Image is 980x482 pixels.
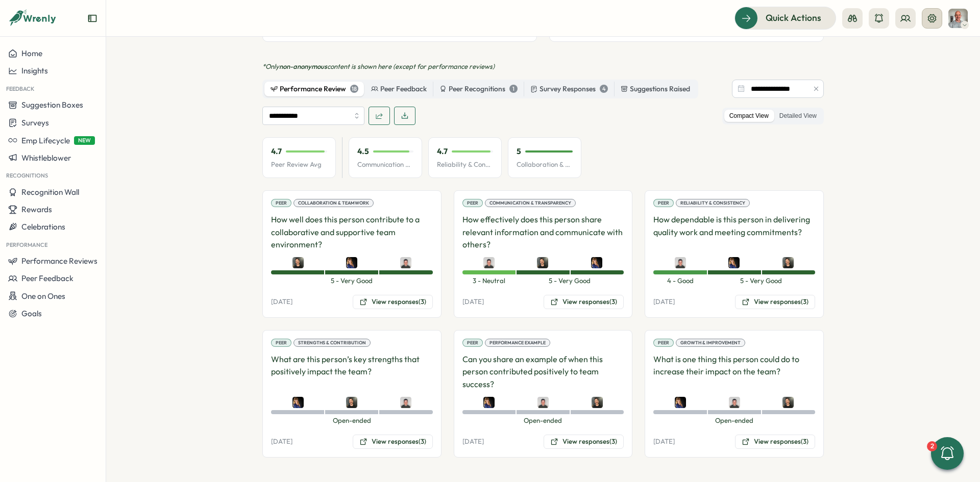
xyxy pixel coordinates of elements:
[357,160,413,169] p: Communication & Transparency
[931,437,964,470] button: 2
[653,199,674,207] div: Peer
[262,62,824,71] p: *Only content is shown here (except for performance reviews)
[544,435,624,449] button: View responses(3)
[485,199,576,207] div: Communication & Transparency
[353,295,433,309] button: View responses(3)
[675,397,686,408] img: Karen Mantay
[271,199,291,207] div: Peer
[724,110,774,122] label: Compact View
[271,353,433,391] p: What are this person’s key strengths that positively impact the team?
[346,397,357,408] img: Daniel Ryan
[462,276,516,286] span: 3 - Neutral
[21,66,48,75] span: Insights
[600,85,608,93] div: 4
[591,257,602,268] img: Karen Mantay
[271,339,291,347] div: Peer
[293,199,374,207] div: Collaboration & Teamwork
[21,153,71,163] span: Whistleblower
[653,276,706,286] span: 4 - Good
[462,297,484,307] p: [DATE]
[271,160,327,169] p: Peer Review Avg
[439,84,518,95] div: Peer Recognitions
[371,84,427,95] div: Peer Feedback
[21,309,42,318] span: Goals
[948,9,968,28] img: Philipp Eberhardt
[782,257,794,268] img: Daniel Ryan
[462,437,484,446] p: [DATE]
[400,257,411,268] img: Dennis Koopman
[653,437,675,446] p: [DATE]
[544,295,624,309] button: View responses(3)
[292,257,304,268] img: Daniel Ryan
[483,397,495,408] img: Karen Mantay
[21,136,70,145] span: Emp Lifecycle
[517,160,573,169] p: Collaboration & Teamwork
[735,435,815,449] button: View responses(3)
[21,118,49,128] span: Surveys
[21,222,65,232] span: Celebrations
[537,397,549,408] img: Dennis Koopman
[509,85,518,93] div: 1
[537,257,548,268] img: Daniel Ryan
[21,273,73,283] span: Peer Feedback
[592,397,603,408] img: Daniel Ryan
[676,339,745,347] div: Growth & Improvement
[74,136,95,145] span: NEW
[21,256,97,266] span: Performance Reviews
[766,11,821,24] span: Quick Actions
[21,100,83,110] span: Suggestion Boxes
[653,297,675,307] p: [DATE]
[676,199,750,207] div: Reliability & Consistency
[462,199,483,207] div: Peer
[437,160,493,169] p: Reliability & Consistency
[483,257,495,268] img: Dennis Koopman
[437,146,448,157] p: 4.7
[353,435,433,449] button: View responses(3)
[530,84,608,95] div: Survey Responses
[346,257,357,268] img: Karen Mantay
[653,416,815,425] span: Open-ended
[653,353,815,391] p: What is one thing this person could do to increase their impact on the team?
[729,397,740,408] img: Dennis Koopman
[517,146,521,157] p: 5
[728,257,740,268] img: Karen Mantay
[621,84,690,95] div: Suggestions Raised
[271,213,433,251] p: How well does this person contribute to a collaborative and supportive team environment?
[774,110,822,122] label: Detailed View
[292,397,304,408] img: Karen Mantay
[734,7,836,29] button: Quick Actions
[271,437,292,446] p: [DATE]
[271,416,433,425] span: Open-ended
[271,276,433,286] span: 5 - Very Good
[927,441,937,451] div: 2
[707,276,815,286] span: 5 - Very Good
[735,295,815,309] button: View responses(3)
[675,257,686,268] img: Dennis Koopman
[462,416,624,425] span: Open-ended
[400,397,411,408] img: Dennis Koopman
[21,187,79,197] span: Recognition Wall
[485,339,550,347] div: Performance Example
[279,62,327,70] span: non-anonymous
[462,339,483,347] div: Peer
[653,339,674,347] div: Peer
[87,13,97,23] button: Expand sidebar
[462,353,624,391] p: Can you share an example of when this person contributed positively to team success?
[357,146,369,157] p: 4.5
[350,85,358,93] div: 18
[21,48,42,58] span: Home
[21,291,65,301] span: One on Ones
[653,213,815,251] p: How dependable is this person in delivering quality work and meeting commitments?
[21,205,52,214] span: Rewards
[271,297,292,307] p: [DATE]
[271,84,358,95] div: Performance Review
[462,213,624,251] p: How effectively does this person share relevant information and communicate with others?
[782,397,794,408] img: Daniel Ryan
[516,276,624,286] span: 5 - Very Good
[271,146,282,157] p: 4.7
[293,339,371,347] div: Strengths & Contribution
